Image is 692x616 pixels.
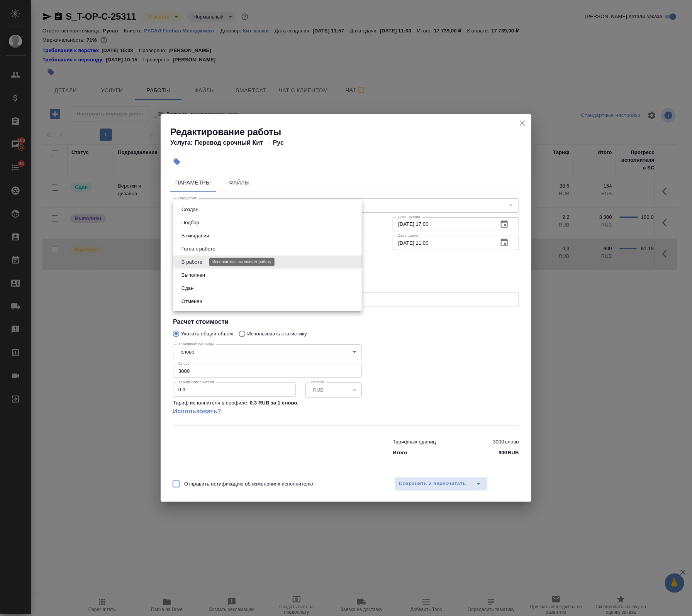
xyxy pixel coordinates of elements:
button: Выполнен [179,271,207,279]
button: Сдан [179,284,196,293]
button: В ожидании [179,232,212,240]
button: Создан [179,205,201,214]
button: Отменен [179,297,205,306]
button: Готов к работе [179,245,218,253]
button: Подбор [179,218,202,227]
button: В работе [179,258,205,266]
